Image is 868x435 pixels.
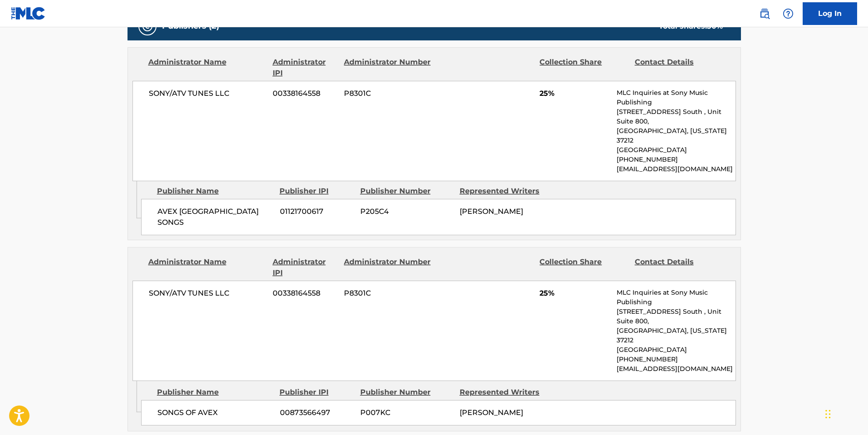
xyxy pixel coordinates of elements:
div: Represented Writers [460,387,552,398]
span: 50 % [707,22,723,30]
p: [EMAIL_ADDRESS][DOMAIN_NAME] [617,364,735,374]
span: P007KC [360,407,453,418]
div: Administrator IPI [273,257,337,278]
div: Collection Share [539,257,628,278]
div: Help [779,5,797,23]
span: 00873566497 [280,407,353,418]
a: Public Search [755,5,774,23]
p: [GEOGRAPHIC_DATA], [US_STATE] 37212 [617,326,735,345]
p: [PHONE_NUMBER] [617,355,735,364]
span: [PERSON_NAME] [460,207,523,216]
span: SONY/ATV TUNES LLC [149,288,266,299]
p: [GEOGRAPHIC_DATA] [617,345,735,355]
p: [STREET_ADDRESS] South , Unit Suite 800, [617,107,735,126]
div: Contact Details [635,257,723,278]
span: AVEX [GEOGRAPHIC_DATA] SONGS [157,206,273,228]
div: Administrator Name [148,57,266,79]
div: Administrator Name [148,257,266,278]
span: 01121700617 [280,206,353,217]
p: MLC Inquiries at Sony Music Publishing [617,88,735,107]
span: P8301C [344,88,432,99]
div: Publisher IPI [280,186,353,197]
div: Represented Writers [460,186,552,197]
p: [GEOGRAPHIC_DATA] [617,145,735,155]
div: Collection Share [539,57,628,79]
div: Administrator Number [344,257,432,278]
p: [EMAIL_ADDRESS][DOMAIN_NAME] [617,164,735,174]
span: 25% [539,88,610,99]
p: [STREET_ADDRESS] South , Unit Suite 800, [617,307,735,326]
span: 25% [539,288,610,299]
div: Drag [825,400,831,428]
span: 00338164558 [273,288,337,299]
div: Publisher Number [360,186,453,197]
iframe: Chat Widget [823,391,868,435]
span: [PERSON_NAME] [460,408,523,417]
span: P205C4 [360,206,453,217]
img: search [759,8,770,19]
div: Administrator IPI [273,57,337,79]
div: Publisher IPI [280,387,353,398]
div: Publisher Name [157,387,273,398]
div: Publisher Name [157,186,273,197]
p: [PHONE_NUMBER] [617,155,735,164]
img: MLC Logo [11,7,46,20]
span: 00338164558 [273,88,337,99]
span: SONGS OF AVEX [157,407,273,418]
p: [GEOGRAPHIC_DATA], [US_STATE] 37212 [617,126,735,145]
div: Contact Details [635,57,723,79]
a: Log In [803,2,857,25]
span: P8301C [344,288,432,299]
div: Administrator Number [344,57,432,79]
p: MLC Inquiries at Sony Music Publishing [617,288,735,307]
div: Publisher Number [360,387,453,398]
img: help [783,8,794,19]
span: SONY/ATV TUNES LLC [149,88,266,99]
